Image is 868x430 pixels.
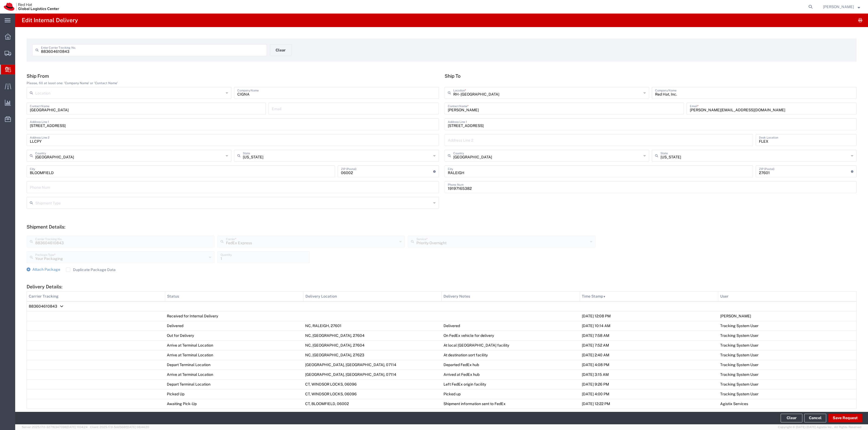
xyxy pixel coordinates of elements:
[90,425,149,429] span: Client: 2025.17.0-5dd568f
[126,425,149,429] span: [DATE] 08:44:20
[303,291,442,301] th: Delivery Location
[303,321,442,331] td: NC, RALEIGH, 27601
[580,311,718,321] td: [DATE] 12:08 PM
[303,331,442,340] td: NC, [GEOGRAPHIC_DATA], 27604
[580,321,718,331] td: [DATE] 10:14 AM
[165,340,303,350] td: Arrive at Terminal Location
[718,311,857,321] td: [PERSON_NAME]
[442,360,580,370] td: Departed FedEx hub
[718,370,857,379] td: Tracking System User
[165,291,303,301] th: Status
[165,389,303,399] td: Picked Up
[580,340,718,350] td: [DATE] 7:52 AM
[29,304,57,308] span: 883604610843
[27,73,439,79] h5: Ship From
[442,370,580,379] td: Arrived at FedEx hub
[165,331,303,340] td: Out for Delivery
[718,389,857,399] td: Tracking System User
[718,291,857,301] th: User
[66,268,116,272] label: Duplicate Package Data
[823,4,854,10] span: Robert Lomax
[580,331,718,340] td: [DATE] 7:58 AM
[165,360,303,370] td: Depart Terminal Location
[303,399,442,409] td: CT, BLOOMFIELD, 06002
[27,291,165,301] th: Carrier Tracking
[27,81,439,86] div: Please, fill at least one: 'Company Name' or 'Contact Name'
[580,360,718,370] td: [DATE] 4:08 PM
[823,4,860,10] button: [PERSON_NAME]
[580,370,718,379] td: [DATE] 3:15 AM
[165,379,303,389] td: Depart Terminal Location
[445,73,857,79] h5: Ship To
[718,360,857,370] td: Tracking System User
[165,350,303,360] td: Arrive at Terminal Location
[32,267,60,272] span: Attach Package
[442,321,580,331] td: Delivered
[442,389,580,399] td: Picked up
[580,399,718,409] td: [DATE] 12:22 PM
[27,284,857,289] h5: Delivery Details:
[718,321,857,331] td: Tracking System User
[580,291,718,301] th: Time Stamp
[165,399,303,409] td: Awaiting Pick-Up
[22,14,78,27] h4: Edit Internal Delivery
[303,360,442,370] td: [GEOGRAPHIC_DATA], [GEOGRAPHIC_DATA], 07114
[303,389,442,399] td: CT, WINDSOR LOCKS, 06096
[580,389,718,399] td: [DATE] 4:00 PM
[165,311,303,321] td: Received for Internal Delivery
[781,414,802,422] button: Clear
[27,291,857,409] table: Delivery Details:
[66,425,88,429] span: [DATE] 11:04:24
[22,425,88,429] span: Server: 2025.17.0-327f6347098
[303,340,442,350] td: NC, [GEOGRAPHIC_DATA], 27604
[165,370,303,379] td: Arrive at Terminal Location
[442,399,580,409] td: Shipment information sent to FedEx
[828,414,862,422] button: Save Request
[442,331,580,340] td: On FedEx vehicle for delivery
[4,3,59,11] img: logo
[270,44,292,56] button: Clear
[778,425,861,429] span: Copyright © [DATE]-[DATE] Agistix Inc., All Rights Reserved
[303,379,442,389] td: CT, WINDSOR LOCKS, 06096
[718,350,857,360] td: Tracking System User
[718,340,857,350] td: Tracking System User
[442,350,580,360] td: At destination sort facility
[303,370,442,379] td: [GEOGRAPHIC_DATA], [GEOGRAPHIC_DATA], 07114
[580,350,718,360] td: [DATE] 2:40 AM
[804,414,826,422] a: Cancel
[442,340,580,350] td: At local [GEOGRAPHIC_DATA] facility
[718,399,857,409] td: Agistix Services
[442,291,580,301] th: Delivery Notes
[442,379,580,389] td: Left FedEx origin facility
[718,331,857,340] td: Tracking System User
[580,379,718,389] td: [DATE] 9:26 PM
[165,321,303,331] td: Delivered
[27,224,857,230] h5: Shipment Details:
[718,379,857,389] td: Tracking System User
[303,350,442,360] td: NC, [GEOGRAPHIC_DATA], 27623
